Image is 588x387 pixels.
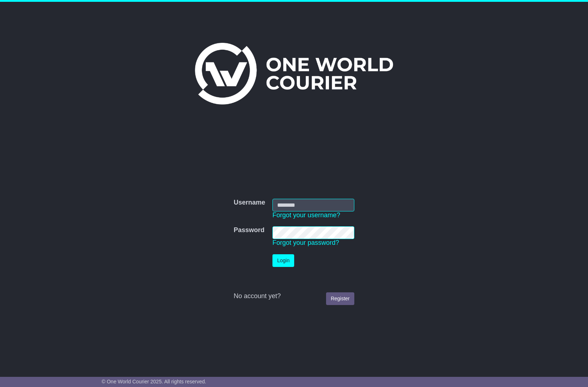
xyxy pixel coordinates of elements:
[272,254,294,267] button: Login
[234,226,264,234] label: Password
[234,292,354,300] div: No account yet?
[326,292,354,305] a: Register
[272,239,339,246] a: Forgot your password?
[272,211,340,219] a: Forgot your username?
[195,43,393,104] img: One World
[234,199,265,207] label: Username
[102,379,207,384] span: © One World Courier 2025. All rights reserved.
